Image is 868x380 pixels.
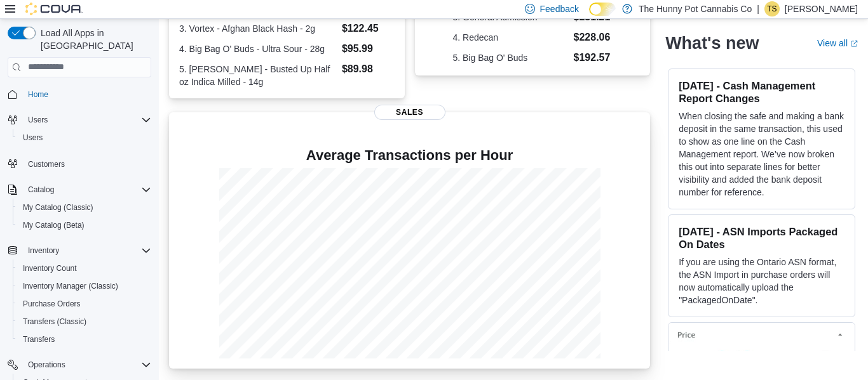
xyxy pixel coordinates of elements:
button: Users [13,129,156,147]
span: Inventory Count [23,263,77,273]
button: Transfers (Classic) [13,313,156,331]
p: | [757,1,759,16]
button: Transfers [13,331,156,348]
span: Catalog [28,185,54,195]
div: Tash Slothouber [764,1,780,16]
p: [PERSON_NAME] [785,1,858,16]
span: Dark Mode [589,16,590,16]
dd: $89.98 [342,62,395,77]
span: My Catalog (Beta) [18,218,151,233]
span: TS [767,1,776,16]
span: Transfers [18,332,151,347]
a: Users [18,130,48,145]
span: Load All Apps in [GEOGRAPHIC_DATA] [36,27,151,52]
span: Inventory Manager (Classic) [23,281,118,291]
span: Operations [23,357,151,372]
span: Users [23,133,43,143]
span: Sales [374,105,445,120]
span: Home [23,86,151,102]
span: Inventory [23,243,151,258]
a: Customers [23,157,70,172]
button: Catalog [3,181,156,199]
button: Inventory [23,243,64,258]
a: Inventory Manager (Classic) [18,278,123,294]
button: Inventory [3,242,156,259]
button: Customers [3,154,156,173]
dt: 4. Big Bag O' Buds - Ultra Sour - 28g [179,43,337,55]
dt: 4. Redecan [452,31,568,44]
button: My Catalog (Classic) [13,199,156,216]
h4: Average Transactions per Hour [179,148,640,163]
button: Purchase Orders [13,295,156,313]
button: Catalog [23,182,59,197]
a: Transfers (Classic) [18,314,92,329]
span: Customers [23,155,151,171]
a: Home [23,87,53,102]
span: My Catalog (Classic) [23,202,93,213]
button: My Catalog (Beta) [13,216,156,234]
dt: 5. [PERSON_NAME] - Busted Up Half oz Indica Milled - 14g [179,63,337,88]
button: Operations [23,357,71,372]
span: Inventory [28,246,59,256]
span: Operations [28,360,65,370]
a: Inventory Count [18,261,82,276]
p: The Hunny Pot Cannabis Co [639,1,752,16]
dd: $95.99 [342,41,395,56]
span: Purchase Orders [18,296,151,311]
span: Users [18,130,151,145]
dd: $192.57 [574,50,613,65]
a: View allExternal link [817,38,858,48]
p: When closing the safe and making a bank deposit in the same transaction, this used to show as one... [679,110,844,199]
a: Purchase Orders [18,296,86,311]
button: Inventory Manager (Classic) [13,277,156,295]
button: Users [23,112,53,128]
dd: $122.45 [342,21,395,36]
button: Users [3,111,156,129]
button: Operations [3,356,156,374]
span: Inventory Count [18,261,151,276]
span: Transfers (Classic) [18,314,151,329]
a: Transfers [18,332,60,347]
input: Dark Mode [589,3,616,16]
span: Inventory Manager (Classic) [18,278,151,294]
span: My Catalog (Beta) [23,220,85,230]
img: Cova [25,3,83,15]
span: Users [28,115,48,125]
span: Purchase Orders [23,299,81,309]
h3: [DATE] - ASN Imports Packaged On Dates [679,225,844,251]
span: Catalog [23,182,151,197]
span: Home [28,89,48,100]
a: My Catalog (Beta) [18,218,90,233]
span: Users [23,112,151,128]
dt: 5. Big Bag O' Buds [452,51,568,64]
span: Transfers [23,334,55,344]
span: My Catalog (Classic) [18,200,151,215]
span: Customers [28,159,65,169]
button: Home [3,85,156,103]
dt: 3. Vortex - Afghan Black Hash - 2g [179,22,337,35]
button: Inventory Count [13,259,156,277]
h3: [DATE] - Cash Management Report Changes [679,79,844,105]
span: Transfers (Classic) [23,317,86,327]
p: If you are using the Ontario ASN format, the ASN Import in purchase orders will now automatically... [679,256,844,306]
span: Feedback [540,3,579,15]
dd: $228.06 [574,30,613,45]
a: My Catalog (Classic) [18,200,98,215]
h2: What's new [665,33,759,53]
svg: External link [850,40,858,48]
